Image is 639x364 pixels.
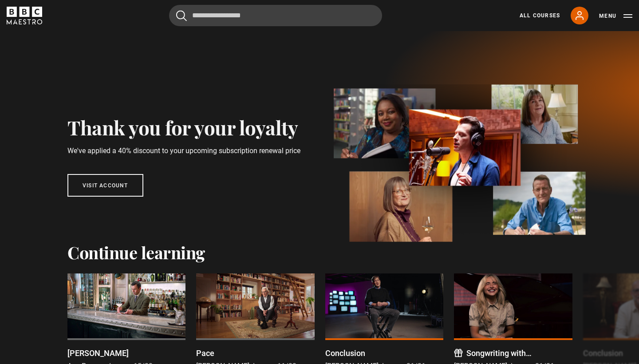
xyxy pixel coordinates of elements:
[169,5,382,26] input: Search
[334,84,586,242] img: banner_image-1d4a58306c65641337db.webp
[67,242,572,263] h2: Continue learning
[520,12,560,20] a: All Courses
[583,347,623,359] p: Conclusion
[67,116,302,138] h2: Thank you for your loyalty
[466,347,572,359] p: Songwriting with [PERSON_NAME]
[599,12,632,20] button: Toggle navigation
[7,7,42,24] svg: BBC Maestro
[176,10,187,21] button: Submit the search query
[196,347,214,359] p: Pace
[67,347,129,359] p: [PERSON_NAME]
[325,347,365,359] p: Conclusion
[67,174,143,197] a: Visit account
[67,146,302,156] p: We've applied a 40% discount to your upcoming subscription renewal price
